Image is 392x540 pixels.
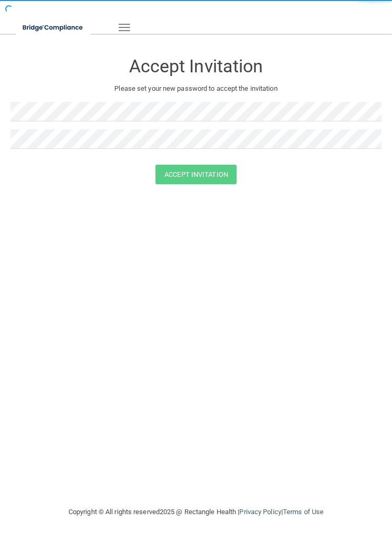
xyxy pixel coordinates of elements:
[239,508,281,516] a: Privacy Policy
[18,82,374,95] p: Please set your new password to accept the invitation
[18,495,374,529] div: Copyright © All rights reserved 2025 @ Rectangle Health | |
[155,165,237,184] button: Accept Invitation
[283,508,324,516] a: Terms of Use
[11,56,381,76] h3: Accept Invitation
[16,17,91,39] img: bridge_compliance_login_screen.278c3ca4.svg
